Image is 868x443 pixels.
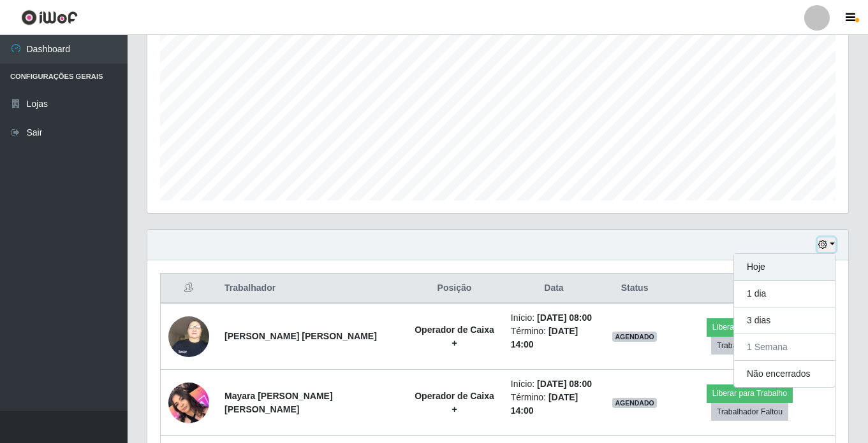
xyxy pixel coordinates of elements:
button: 1 Semana [734,334,835,361]
button: Liberar para Trabalho [707,384,793,402]
strong: Mayara [PERSON_NAME] [PERSON_NAME] [224,391,333,414]
li: Início: [511,377,597,391]
li: Início: [511,311,597,325]
strong: Operador de Caixa + [415,391,494,414]
strong: [PERSON_NAME] [PERSON_NAME] [224,331,377,341]
th: Trabalhador [217,274,406,304]
button: Liberar para Trabalho [707,318,793,336]
th: Status [605,274,665,304]
th: Posição [406,274,503,304]
button: Trabalhador Faltou [711,403,788,421]
li: Término: [511,325,597,351]
button: Hoje [734,254,835,281]
img: 1723623614898.jpeg [168,309,209,363]
th: Opções [665,274,835,304]
span: AGENDADO [612,398,657,408]
button: Trabalhador Faltou [711,337,788,355]
th: Data [503,274,605,304]
button: Não encerrados [734,361,835,387]
li: Término: [511,391,597,418]
button: 1 dia [734,281,835,307]
button: 3 dias [734,307,835,334]
time: [DATE] 08:00 [537,313,592,323]
strong: Operador de Caixa + [415,325,494,348]
img: CoreUI Logo [21,10,78,25]
span: AGENDADO [612,332,657,342]
time: [DATE] 08:00 [537,379,592,389]
img: 1746818930203.jpeg [168,376,209,430]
